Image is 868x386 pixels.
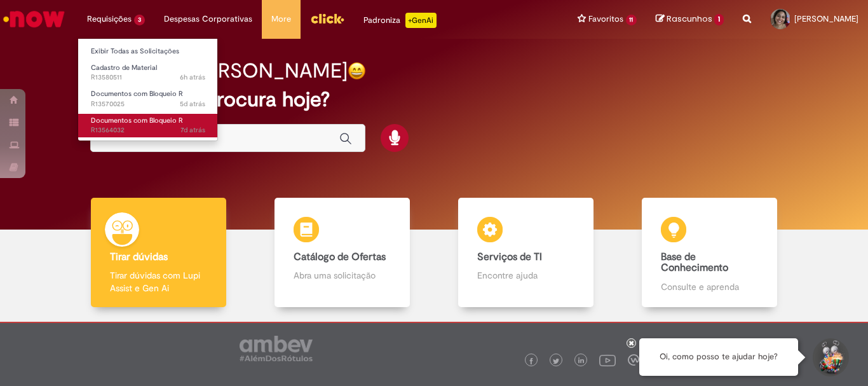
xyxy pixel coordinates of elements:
p: Encontre ajuda [477,269,574,282]
button: Iniciar Conversa de Suporte [811,338,849,376]
span: 1 [714,14,724,25]
p: Tirar dúvidas com Lupi Assist e Gen Ai [110,269,207,294]
span: R13570025 [91,99,205,109]
a: Tirar dúvidas Tirar dúvidas com Lupi Assist e Gen Ai [67,198,250,308]
img: happy-face.png [348,62,366,80]
span: Favoritos [588,13,623,25]
div: Oi, como posso te ajudar hoje? [639,338,798,376]
span: Requisições [87,13,132,25]
a: Serviços de TI Encontre ajuda [434,198,618,308]
a: Catálogo de Ofertas Abra uma solicitação [250,198,434,308]
a: Aberto R13564032 : Documentos com Bloqueio R [78,114,218,137]
span: 11 [626,15,637,25]
span: 7d atrás [180,125,205,135]
b: Catálogo de Ofertas [294,251,386,263]
img: logo_footer_workplace.png [628,354,639,366]
img: logo_footer_ambev_rotulo_gray.png [240,336,313,361]
span: 3 [134,15,145,25]
img: logo_footer_facebook.png [528,358,534,364]
span: More [271,13,291,25]
time: 30/09/2025 10:34:46 [180,72,205,82]
span: 5d atrás [180,99,205,109]
a: Rascunhos [656,13,724,25]
span: Despesas Corporativas [164,13,252,25]
p: +GenAi [405,13,437,28]
a: Exibir Todas as Solicitações [78,45,218,59]
b: Base de Conhecimento [661,251,728,275]
a: Base de Conhecimento Consulte e aprenda [618,198,801,308]
img: ServiceNow [1,6,67,32]
span: Documentos com Bloqueio R [91,116,183,125]
h2: O que você procura hoje? [90,88,778,111]
b: Tirar dúvidas [110,251,168,263]
time: 26/09/2025 11:11:57 [180,99,205,109]
ul: Requisições [78,38,218,141]
img: click_logo_yellow_360x200.png [310,9,344,28]
div: Padroniza [363,13,437,28]
span: Rascunhos [667,13,712,25]
p: Abra uma solicitação [294,269,390,282]
b: Serviços de TI [477,251,542,263]
img: logo_footer_linkedin.png [578,357,585,365]
span: Documentos com Bloqueio R [91,89,183,99]
h2: Boa tarde, [PERSON_NAME] [90,60,348,82]
span: R13564032 [91,125,205,135]
img: logo_footer_twitter.png [553,358,559,364]
a: Aberto R13580511 : Cadastro de Material [78,61,218,85]
span: [PERSON_NAME] [794,13,858,24]
time: 24/09/2025 16:28:00 [180,125,205,135]
span: 6h atrás [180,72,205,82]
img: logo_footer_youtube.png [599,352,616,368]
span: Cadastro de Material [91,63,157,72]
span: R13580511 [91,72,205,83]
a: Aberto R13570025 : Documentos com Bloqueio R [78,87,218,111]
p: Consulte e aprenda [661,280,757,293]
